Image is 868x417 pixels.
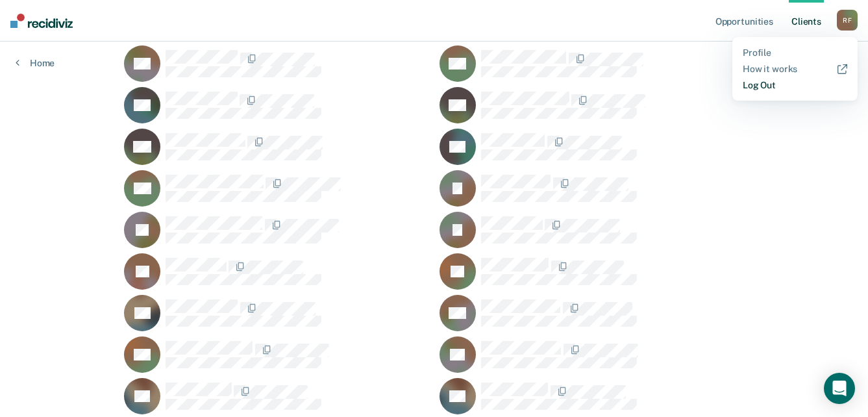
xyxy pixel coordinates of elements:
a: Log Out [743,80,847,91]
a: Home [16,57,55,69]
div: Open Intercom Messenger [824,373,855,404]
button: RF [837,10,858,31]
img: Recidiviz [10,14,73,28]
a: Profile [743,47,847,58]
div: R F [837,10,858,31]
a: How it works [743,64,847,75]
